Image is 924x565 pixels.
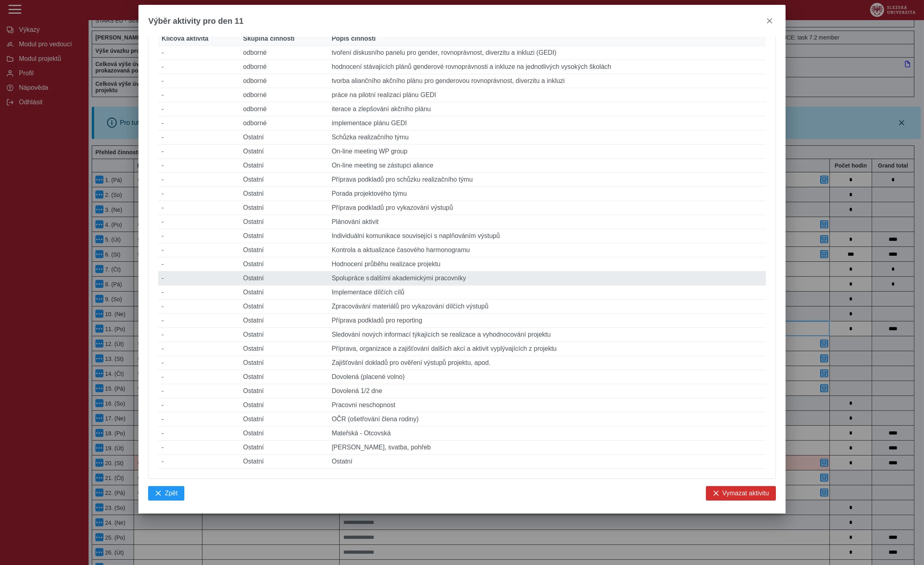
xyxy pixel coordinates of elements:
[706,486,776,501] button: Vymazat aktivitu
[240,257,328,271] td: Ostatní
[240,384,328,398] td: Ostatní
[332,35,375,42] span: Popis činnosti
[240,455,328,469] td: Ostatní
[240,159,328,173] td: Ostatní
[158,88,240,102] td: -
[240,300,328,314] td: Ostatní
[240,88,328,102] td: odborné
[240,426,328,441] td: Ostatní
[328,159,765,173] td: On-line meeting se zástupci aliance
[158,187,240,201] td: -
[240,342,328,356] td: Ostatní
[328,130,765,145] td: Schůzka realizačního týmu
[328,426,765,441] td: Mateřská - Otcovská
[148,486,184,501] button: Zpět
[158,46,240,60] td: -
[328,342,765,356] td: Příprava, organizace a zajišťování dalších akcí a aktivit vyplývajících z projektu
[328,145,765,159] td: On-line meeting WP group
[240,286,328,300] td: Ostatní
[328,116,765,130] td: implementace plánu GEDI
[328,243,765,257] td: Kontrola a aktualizace časového harmonogramu
[158,159,240,173] td: -
[328,74,765,88] td: tvorba aliančního akčního plánu pro genderovou rovnoprávnost, diverzitu a inkluzi
[158,74,240,88] td: -
[328,370,765,384] td: Dovolená (placené volno)
[243,35,295,42] span: Skupina činností
[148,17,243,26] span: Výběr aktivity pro den 11
[328,173,765,187] td: Příprava podkladů pro schůzku realizačního týmu
[328,215,765,229] td: Plánování aktivit
[158,215,240,229] td: -
[158,441,240,455] td: -
[158,328,240,342] td: -
[763,14,776,27] button: close
[240,370,328,384] td: Ostatní
[328,187,765,201] td: Porada projektového týmu
[158,60,240,74] td: -
[240,60,328,74] td: odborné
[328,412,765,426] td: OČR (ošetřování člena rodiny)
[158,145,240,159] td: -
[158,229,240,243] td: -
[158,300,240,314] td: -
[328,46,765,60] td: tvoření diskusního panelu pro gender, rovnoprávnost, diverzitu a inkluzi (GEDI)
[328,60,765,74] td: hodnocení stávajících plánů genderové rovnoprávnosti a inkluze na jednotlivých vysokých školách
[328,300,765,314] td: Zpracovávání materiálů pro vykazování dílčích výstupů
[240,412,328,426] td: Ostatní
[158,398,240,412] td: -
[328,102,765,116] td: iterace a zlepšování akčního plánu
[328,88,765,102] td: práce na pilotní realizaci plánu GEDI
[328,384,765,398] td: Dovolená 1/2 dne
[328,286,765,300] td: Implementace dílčích cílů
[240,102,328,116] td: odborné
[158,201,240,215] td: -
[158,342,240,356] td: -
[328,441,765,455] td: [PERSON_NAME], svatba, pohřeb
[240,74,328,88] td: odborné
[161,35,208,42] span: Klíčová aktivita
[158,173,240,187] td: -
[240,145,328,159] td: Ostatní
[158,356,240,370] td: -
[240,173,328,187] td: Ostatní
[158,412,240,426] td: -
[328,257,765,271] td: Hodnocení průběhu realizace projektu
[240,271,328,286] td: Ostatní
[240,328,328,342] td: Ostatní
[158,455,240,469] td: -
[240,243,328,257] td: Ostatní
[328,455,765,469] td: Ostatní
[240,229,328,243] td: Ostatní
[158,384,240,398] td: -
[158,116,240,130] td: -
[240,441,328,455] td: Ostatní
[240,398,328,412] td: Ostatní
[328,356,765,370] td: Zajišťování dokladů pro ověření výstupů projektu, apod.
[165,490,177,497] span: Zpět
[240,314,328,328] td: Ostatní
[158,130,240,145] td: -
[328,229,765,243] td: Individuální komunikace související s naplňováním výstupů
[158,426,240,441] td: -
[240,130,328,145] td: Ostatní
[240,187,328,201] td: Ostatní
[240,215,328,229] td: Ostatní
[240,116,328,130] td: odborné
[722,490,769,497] span: Vymazat aktivitu
[158,102,240,116] td: -
[158,257,240,271] td: -
[240,356,328,370] td: Ostatní
[328,398,765,412] td: Pracovní neschopnost
[240,46,328,60] td: odborné
[240,201,328,215] td: Ostatní
[328,271,765,286] td: Spolupráce s dalšími akademickými pracovníky
[158,314,240,328] td: -
[158,286,240,300] td: -
[328,201,765,215] td: Příprava podkladů pro vykazování výstupů
[158,271,240,286] td: -
[328,314,765,328] td: Příprava podkladů pro reporting
[158,370,240,384] td: -
[158,243,240,257] td: -
[328,328,765,342] td: Sledování nových informací týkajících se realizace a vyhodnocování projektu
